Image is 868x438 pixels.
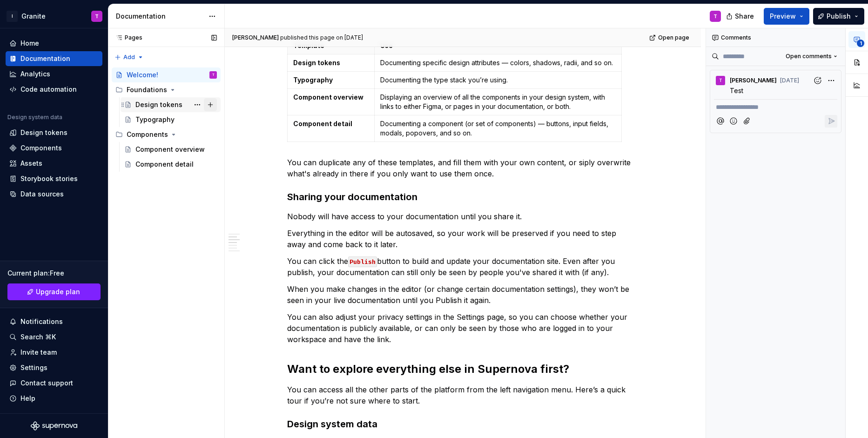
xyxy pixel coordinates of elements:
button: Preview [764,8,809,25]
button: Add reaction [811,74,824,87]
button: Search ⌘K [6,330,102,344]
div: T [719,77,722,84]
p: Documenting a component (or set of components) — buttons, input fields, modals, popovers, and so on. [380,119,616,138]
a: Storybook stories [6,171,102,186]
div: Analytics [20,69,50,79]
a: Code automation [6,82,102,97]
div: Code automation [20,85,77,94]
div: T [212,70,215,80]
button: Contact support [6,376,102,391]
p: You can duplicate any of these templates, and fill them with your own content, or siply overwrite... [287,157,639,179]
strong: Design tokens [293,59,340,67]
p: You can access all the other parts of the platform from the left navigation menu. Here’s a quick ... [287,384,639,406]
div: Typography [135,115,175,124]
div: Search ⌘K [20,332,56,342]
strong: Component detail [293,120,352,128]
span: Preview [770,12,796,21]
span: Open page [658,34,689,41]
div: Components [127,130,168,139]
button: More [825,74,837,87]
div: Design tokens [20,128,67,137]
a: Typography [121,112,221,127]
a: Settings [6,360,102,375]
svg: Supernova Logo [31,421,77,431]
a: Invite team [6,345,102,360]
div: published this page on [DATE] [280,34,363,41]
div: Component overview [135,145,205,154]
a: Design tokens [121,97,221,112]
span: Publish [827,12,851,21]
a: Documentation [6,51,102,66]
button: Add [112,51,147,64]
button: Help [6,391,102,406]
a: Open page [646,31,693,44]
p: You can click the button to build and update your documentation site. Even after you publish, you... [287,256,639,278]
div: Welcome! [127,70,158,80]
a: Assets [6,156,102,171]
a: Component overview [121,142,221,157]
span: Add [123,54,135,61]
p: Displaying an overview of all the components in your design system, with links to either Figma, o... [380,93,616,111]
div: Foundations [112,82,221,97]
div: Data sources [20,189,64,199]
p: Documenting specific design attributes — colors, shadows, radii, and so on. [380,58,616,67]
strong: Typography [293,76,333,84]
div: Storybook stories [20,174,78,183]
a: Design tokens [6,125,102,140]
p: You can also adjust your privacy settings in the Settings page, so you can choose whether your do... [287,311,639,345]
h3: Design system data [287,418,639,431]
a: Upgrade plan [7,283,101,300]
div: Invite team [20,348,57,357]
div: Components [20,143,62,153]
span: 1 [857,40,864,47]
button: Open comments [781,50,841,63]
button: Add emoji [727,115,740,128]
div: Documentation [116,12,204,21]
a: Component detail [121,157,221,172]
div: Design system data [7,114,62,121]
div: T [713,13,717,20]
span: Upgrade plan [36,287,80,296]
a: Analytics [6,67,102,81]
button: IGraniteT [2,6,106,26]
button: Reply [825,115,837,128]
a: Home [6,36,102,51]
div: Components [112,127,221,142]
span: Share [735,12,754,21]
a: Data sources [6,187,102,202]
div: Comments [706,28,845,47]
h3: Sharing your documentation [287,190,639,203]
span: Open comments [786,53,832,60]
div: Help [20,394,35,403]
div: Notifications [20,317,63,326]
div: Current plan : Free [7,269,101,278]
div: Contact support [20,378,73,388]
div: Settings [20,363,47,372]
span: [PERSON_NAME] [232,34,279,41]
div: Documentation [20,54,70,63]
code: Publish [348,256,377,267]
button: Publish [813,8,864,25]
div: T [95,13,99,20]
button: Share [721,8,760,25]
div: Granite [21,12,46,21]
div: Page tree [112,67,221,172]
h2: Want to explore everything else in Supernova first? [287,362,639,377]
div: Pages [112,34,142,41]
strong: Component overview [293,93,363,101]
p: Documenting the type stack you’re using. [380,75,616,85]
p: Everything in the editor will be autosaved, so your work will be preserved if you need to step aw... [287,228,639,250]
div: I [7,11,18,22]
div: Composer editor [714,99,837,112]
button: Mention someone [714,115,727,128]
p: Nobody will have access to your documentation until you share it. [287,211,639,222]
div: Foundations [127,85,167,94]
div: Design tokens [135,100,182,109]
p: When you make changes in the editor (or change certain documentation settings), they won’t be see... [287,283,639,306]
a: Components [6,141,102,155]
div: Component detail [135,160,194,169]
button: Notifications [6,314,102,329]
button: Attach files [741,115,754,128]
span: Test [730,87,743,94]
